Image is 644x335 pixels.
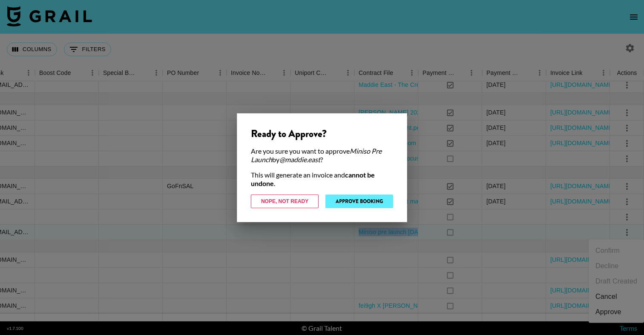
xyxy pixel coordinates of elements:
[251,195,319,208] button: Nope, Not Ready
[251,147,382,163] em: Miniso Pre Launch
[251,127,393,140] div: Ready to Approve?
[251,147,393,164] div: Are you sure you want to approve by ?
[279,155,320,163] em: @ maddie.east
[251,171,375,187] strong: cannot be undone
[251,171,393,188] div: This will generate an invoice and .
[325,195,393,208] button: Approve Booking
